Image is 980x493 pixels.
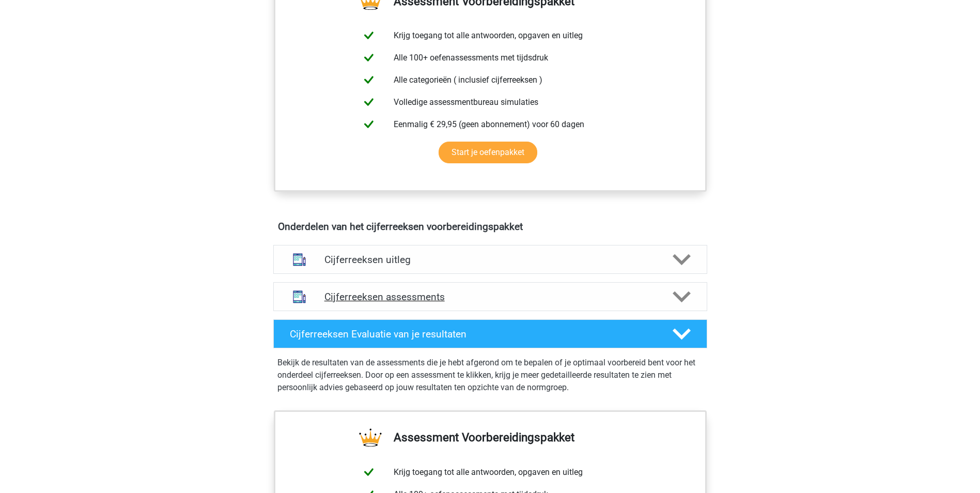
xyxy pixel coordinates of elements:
img: cijferreeksen assessments [286,284,313,310]
a: assessments Cijferreeksen assessments [269,282,711,311]
a: Start je oefenpakket [439,142,537,163]
h4: Onderdelen van het cijferreeksen voorbereidingspakket [278,221,703,233]
a: Cijferreeksen Evaluatie van je resultaten [269,319,711,348]
a: uitleg Cijferreeksen uitleg [269,245,711,274]
img: cijferreeksen uitleg [286,246,313,273]
h4: Cijferreeksen Evaluatie van je resultaten [290,328,656,340]
p: Bekijk de resultaten van de assessments die je hebt afgerond om te bepalen of je optimaal voorber... [277,357,703,394]
h4: Cijferreeksen uitleg [324,254,656,266]
h4: Cijferreeksen assessments [324,291,656,303]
